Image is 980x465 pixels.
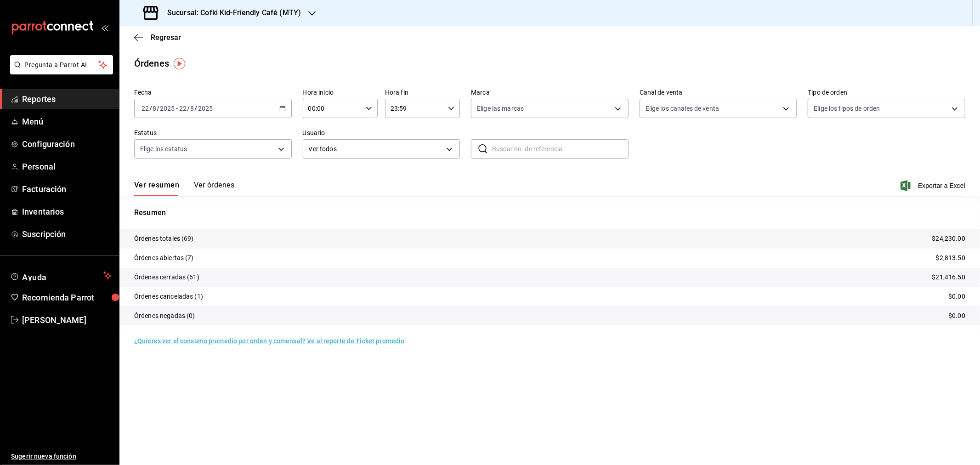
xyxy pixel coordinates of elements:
span: Inventarios [22,205,112,218]
span: Recomienda Parrot [22,291,112,304]
input: -- [141,105,149,112]
input: ---- [159,105,175,112]
button: open_drawer_menu [101,24,108,31]
span: Ver todos [309,144,443,154]
button: Exportar a Excel [902,180,965,191]
span: Regresar [151,33,181,42]
div: navigation tabs [134,181,234,196]
p: Órdenes totales (69) [134,234,194,244]
span: - [176,105,178,112]
span: Suscripción [22,228,112,240]
span: [PERSON_NAME] [22,314,112,326]
div: Órdenes [134,57,169,70]
span: / [149,105,152,112]
label: Estatus [134,130,292,136]
label: Canal de venta [640,90,797,96]
input: -- [152,105,157,112]
p: $21,416.50 [932,272,965,282]
button: Regresar [134,33,181,42]
label: Usuario [303,130,460,136]
p: $0.00 [948,292,965,301]
button: Pregunta a Parrot AI [10,55,113,74]
p: $24,230.00 [932,234,965,244]
label: Hora inicio [303,90,378,96]
label: Fecha [134,90,292,96]
p: Órdenes cerradas (61) [134,272,199,282]
span: Facturación [22,183,112,195]
input: ---- [198,105,213,112]
input: -- [190,105,195,112]
span: Configuración [22,138,112,150]
span: / [195,105,198,112]
h3: Sucursal: Cofki Kid-Friendly Café (MTY) [160,7,301,18]
input: Buscar no. de referencia [492,140,629,158]
input: -- [179,105,187,112]
label: Tipo de orden [808,90,965,96]
span: Elige las marcas [477,104,524,113]
p: Órdenes canceladas (1) [134,292,203,301]
span: Elige los canales de venta [646,104,719,113]
span: Elige los tipos de orden [814,104,880,113]
span: Pregunta a Parrot AI [25,60,99,70]
span: Ayuda [22,270,100,281]
span: Menú [22,115,112,128]
a: Pregunta a Parrot AI [6,67,113,76]
button: Ver órdenes [194,181,234,196]
span: / [187,105,190,112]
span: / [157,105,159,112]
label: Marca [471,90,629,96]
span: Elige los estatus [140,144,187,153]
p: Órdenes negadas (0) [134,311,195,321]
label: Hora fin [385,90,460,96]
p: Órdenes abiertas (7) [134,253,194,263]
span: Sugerir nueva función [11,452,112,461]
span: Reportes [22,93,112,105]
p: $0.00 [948,311,965,321]
img: Tooltip marker [174,58,185,69]
a: ¿Quieres ver el consumo promedio por orden y comensal? Ve al reporte de Ticket promedio [134,337,404,345]
button: Ver resumen [134,181,179,196]
p: Resumen [134,207,965,218]
p: $2,813.50 [936,253,965,263]
span: Personal [22,160,112,173]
